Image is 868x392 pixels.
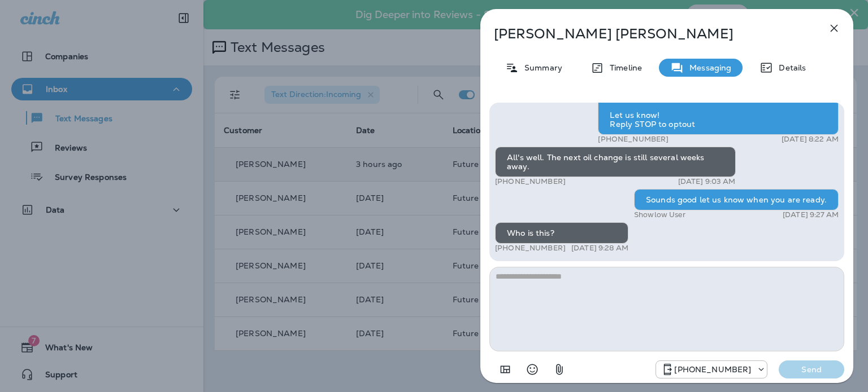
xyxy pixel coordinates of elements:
div: +1 (928) 232-1970 [656,363,767,376]
p: [DATE] 9:27 AM [783,210,839,219]
p: [PHONE_NUMBER] [674,365,751,374]
p: [DATE] 9:03 AM [678,177,736,186]
div: Who is this? [495,222,628,244]
p: Details [773,63,806,72]
div: All's well. The next oil change is still several weeks away. [495,147,736,177]
p: [PHONE_NUMBER] [495,244,566,253]
div: Sounds good let us know when you are ready. [634,189,839,210]
p: [PHONE_NUMBER] [598,135,669,144]
p: Messaging [684,63,731,72]
button: Add in a premade template [494,358,517,381]
p: Timeline [604,63,642,72]
p: [DATE] 8:22 AM [782,135,839,144]
p: Showlow User [634,210,685,219]
p: [PHONE_NUMBER] [495,177,566,186]
button: Select an emoji [521,358,544,381]
p: [DATE] 9:28 AM [571,244,628,253]
p: Summary [519,63,562,72]
p: [PERSON_NAME] [PERSON_NAME] [494,26,802,42]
